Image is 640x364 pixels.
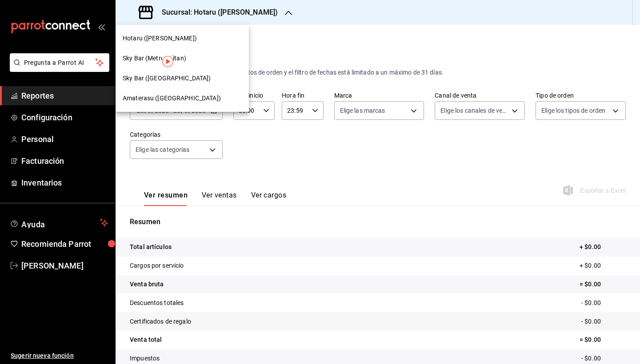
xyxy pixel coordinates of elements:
[116,88,249,108] div: Amaterasu ([GEOGRAPHIC_DATA])
[123,54,186,63] span: Sky Bar (Metropolitan)
[116,48,249,68] div: Sky Bar (Metropolitan)
[116,68,249,88] div: Sky Bar ([GEOGRAPHIC_DATA])
[116,28,249,48] div: Hotaru ([PERSON_NAME])
[123,94,221,103] span: Amaterasu ([GEOGRAPHIC_DATA])
[123,74,211,83] span: Sky Bar ([GEOGRAPHIC_DATA])
[162,56,173,67] img: Tooltip marker
[123,34,197,43] span: Hotaru ([PERSON_NAME])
